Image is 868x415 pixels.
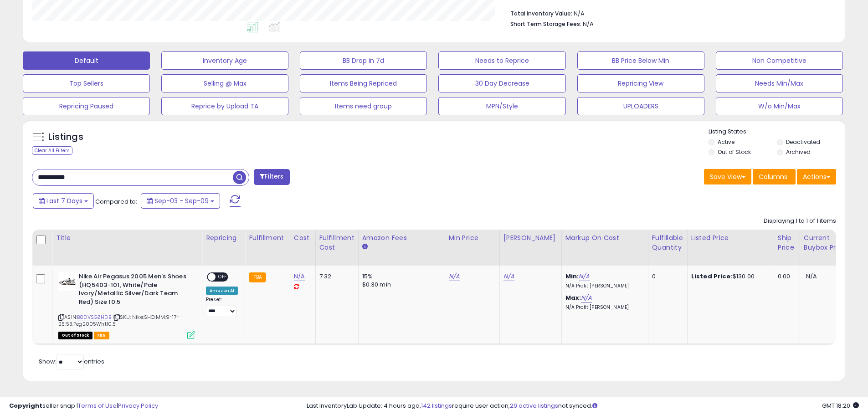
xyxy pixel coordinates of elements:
small: FBA [249,272,266,282]
b: Min: [565,272,579,281]
small: Amazon Fees. [362,243,368,251]
div: $130.00 [691,272,767,281]
strong: Copyright [9,401,42,410]
div: Cost [294,233,312,243]
span: Columns [759,172,787,181]
button: Last 7 Days [33,193,94,209]
a: N/A [503,272,514,281]
div: 7.32 [319,272,351,281]
div: Title [56,233,198,243]
button: Default [23,51,150,70]
button: Columns [753,169,796,184]
p: Listing States: [709,128,845,136]
button: Non Competitive [716,51,843,70]
button: MPN/Style [438,97,565,115]
button: Needs to Reprice [438,51,565,70]
button: Repricing View [577,74,704,92]
a: Terms of Use [78,401,117,410]
label: Active [718,138,734,146]
button: Sep-03 - Sep-09 [141,193,220,209]
p: N/A Profit [PERSON_NAME] [565,283,641,289]
div: Repricing [206,233,241,243]
span: OFF [216,273,230,281]
a: N/A [579,272,590,281]
b: Short Term Storage Fees: [510,20,581,28]
b: Listed Price: [691,272,733,281]
div: [PERSON_NAME] [503,233,558,243]
div: Fulfillment [249,233,286,243]
span: FBA [94,332,109,339]
p: N/A Profit [PERSON_NAME] [565,304,641,311]
button: Items need group [300,97,427,115]
span: Sep-03 - Sep-09 [154,196,209,205]
div: 0.00 [778,272,793,281]
b: Total Inventory Value: [510,10,572,17]
button: Selling @ Max [161,74,288,92]
span: Show: entries [39,357,104,366]
div: Amazon Fees [362,233,441,243]
button: Inventory Age [161,51,288,70]
label: Deactivated [786,138,820,146]
div: Fulfillable Quantity [652,233,683,252]
a: N/A [581,293,592,302]
span: | SKU: Nike:SHO:MM:9-17-25:53:Peg2005Wht10.5 [58,313,180,327]
img: 41KoHcSmkdL._SL40_.jpg [58,272,77,291]
b: Max: [565,293,581,302]
h5: Listings [48,131,83,143]
div: Markup on Cost [565,233,644,243]
a: N/A [294,272,305,281]
a: 29 active listings [510,401,558,410]
li: N/A [510,7,829,18]
button: Top Sellers [23,74,150,92]
button: Save View [704,169,751,184]
div: Listed Price [691,233,770,243]
button: Items Being Repriced [300,74,427,92]
button: UPLOADERS [577,97,704,115]
button: BB Price Below Min [577,51,704,70]
button: Actions [797,169,836,184]
div: Ship Price [778,233,796,252]
a: 142 listings [421,401,452,410]
label: Out of Stock [718,148,751,156]
span: All listings that are currently out of stock and unavailable for purchase on Amazon [58,332,92,339]
div: Last InventoryLab Update: 4 hours ago, require user action, not synced. [307,402,859,410]
div: Preset: [206,297,238,317]
div: Fulfillment Cost [319,233,354,252]
div: ASIN: [58,272,195,338]
button: 30 Day Decrease [438,74,565,92]
div: seller snap | | [9,402,158,410]
div: Current Buybox Price [804,233,851,252]
a: N/A [449,272,460,281]
label: Archived [786,148,811,156]
span: Compared to: [95,197,137,206]
a: B0DVSGZHDB [77,313,111,321]
span: N/A [583,20,594,28]
span: 2025-09-17 18:20 GMT [822,401,859,410]
span: N/A [806,272,817,281]
span: Last 7 Days [46,196,82,205]
div: 15% [362,272,438,281]
button: BB Drop in 7d [300,51,427,70]
button: Needs Min/Max [716,74,843,92]
div: $0.30 min [362,281,438,289]
div: Clear All Filters [32,146,72,155]
div: Displaying 1 to 1 of 1 items [764,217,836,225]
button: W/o Min/Max [716,97,843,115]
a: Privacy Policy [118,401,158,410]
div: Min Price [449,233,496,243]
div: 0 [652,272,680,281]
th: The percentage added to the cost of goods (COGS) that forms the calculator for Min & Max prices. [561,230,648,266]
button: Filters [254,169,289,185]
div: Amazon AI [206,287,238,295]
button: Reprice by Upload TA [161,97,288,115]
button: Repricing Paused [23,97,150,115]
b: Nike Air Pegasus 2005 Men's Shoes (HQ5403-101, White/Pale Ivory/Metallic Silver/Dark Team Red) Si... [79,272,190,308]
